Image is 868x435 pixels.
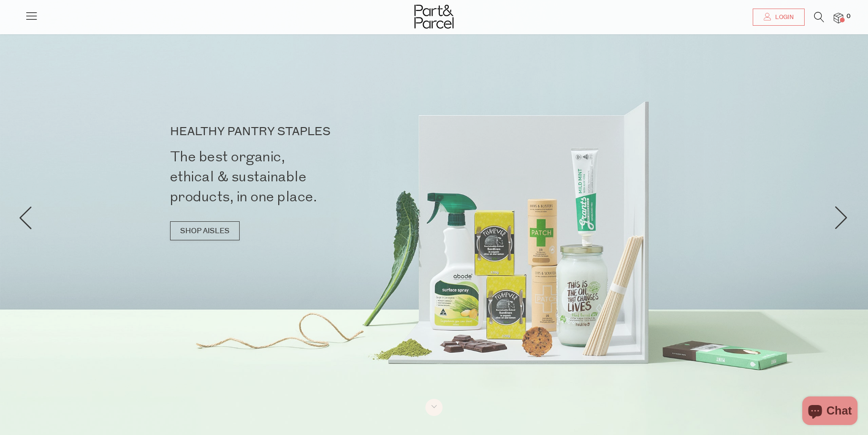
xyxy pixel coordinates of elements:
[753,9,805,26] a: Login
[773,13,794,21] span: Login
[170,221,240,240] a: SHOP AISLES
[414,5,454,29] img: Part&Parcel
[170,126,438,138] p: HEALTHY PANTRY STAPLES
[170,147,438,207] h2: The best organic, ethical & sustainable products, in one place.
[799,396,860,427] inbox-online-store-chat: Shopify online store chat
[844,12,853,21] span: 0
[834,13,843,23] a: 0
